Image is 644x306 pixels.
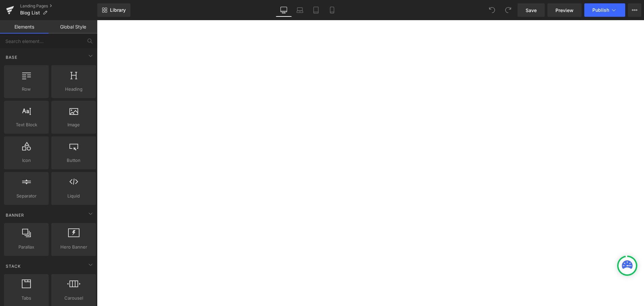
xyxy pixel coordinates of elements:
[6,157,47,164] span: Icon
[6,121,47,128] span: Text Block
[53,121,94,128] span: Image
[53,86,94,93] span: Heading
[555,7,574,14] span: Preview
[5,263,21,269] span: Stack
[6,244,47,251] span: Parallax
[5,54,18,60] span: Base
[53,295,94,302] span: Carousel
[97,3,130,17] a: New Library
[501,3,515,17] button: Redo
[20,3,97,9] a: Landing Pages
[485,3,499,17] button: Undo
[308,3,324,17] a: Tablet
[592,7,609,13] span: Publish
[547,3,582,17] a: Preview
[628,3,641,17] button: More
[6,86,47,93] span: Row
[292,3,308,17] a: Laptop
[6,192,47,200] span: Separator
[53,157,94,164] span: Button
[324,3,340,17] a: Mobile
[49,20,97,34] a: Global Style
[53,244,94,251] span: Hero Banner
[276,3,292,17] a: Desktop
[5,212,25,218] span: Banner
[53,192,94,200] span: Liquid
[110,7,126,13] span: Library
[526,7,537,14] span: Save
[584,3,625,17] button: Publish
[20,10,40,15] span: Blog List
[6,295,47,302] span: Tabs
